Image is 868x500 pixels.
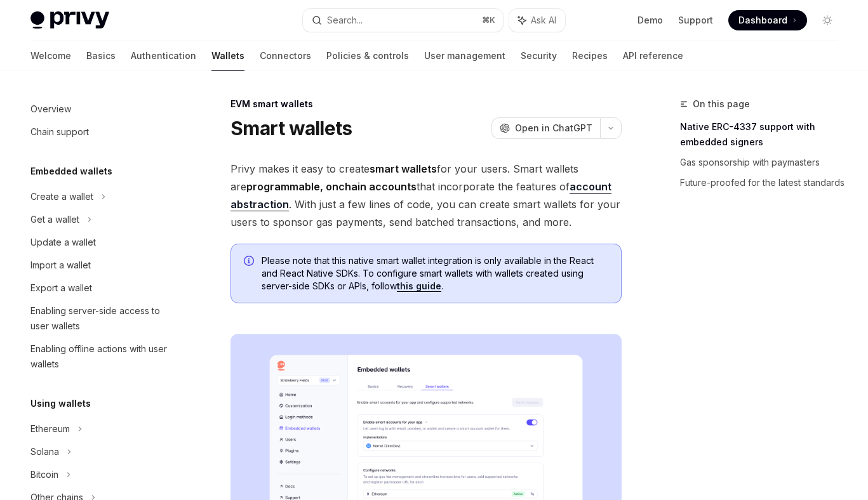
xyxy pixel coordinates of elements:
button: Open in ChatGPT [491,117,600,139]
a: Demo [638,14,663,27]
a: Future-proofed for the latest standards [680,173,848,193]
a: Recipes [572,41,608,71]
span: Ask AI [531,14,556,27]
span: Dashboard [738,14,787,27]
a: Enabling server-side access to user wallets [20,299,183,338]
a: Update a wallet [20,231,183,254]
a: Import a wallet [20,254,183,277]
a: User management [424,41,505,71]
span: On this page [693,96,750,112]
a: Authentication [131,41,196,71]
span: Privy makes it easy to create for your users. Smart wallets are that incorporate the features of ... [230,160,622,231]
img: light logo [30,11,109,29]
div: Get a wallet [30,212,79,227]
div: EVM smart wallets [230,98,622,110]
div: Chain support [30,124,89,140]
strong: programmable, onchain accounts [246,180,417,193]
div: Solana [30,444,59,459]
a: Native ERC-4337 support with embedded signers [680,117,848,152]
a: Connectors [260,41,311,71]
div: Update a wallet [30,235,96,250]
svg: Info [244,256,257,268]
div: Search... [327,13,363,28]
h1: Smart wallets [230,117,352,140]
h5: Using wallets [30,396,91,411]
a: Export a wallet [20,277,183,299]
a: Support [678,14,713,27]
h5: Embedded wallets [30,164,112,179]
div: Overview [30,102,71,117]
a: Gas sponsorship with paymasters [680,152,848,173]
a: Enabling offline actions with user wallets [20,338,183,376]
a: Policies & controls [326,41,409,71]
div: Create a wallet [30,189,93,204]
a: API reference [623,41,683,71]
a: Security [521,41,557,71]
a: Chain support [20,121,183,143]
a: Welcome [30,41,71,71]
strong: smart wallets [370,162,437,175]
a: Dashboard [728,10,807,30]
span: ⌘ K [482,15,495,25]
a: Basics [86,41,116,71]
button: Search...⌘K [303,9,503,32]
button: Ask AI [509,9,565,32]
a: Wallets [211,41,244,71]
div: Bitcoin [30,467,58,482]
a: this guide [397,280,441,292]
span: Open in ChatGPT [515,122,592,135]
a: Overview [20,98,183,121]
div: Enabling server-side access to user wallets [30,303,175,334]
div: Enabling offline actions with user wallets [30,341,175,372]
div: Export a wallet [30,280,92,296]
button: Toggle dark mode [817,10,838,30]
div: Import a wallet [30,258,91,273]
span: Please note that this native smart wallet integration is only available in the React and React Na... [262,254,608,293]
div: Ethereum [30,421,70,437]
